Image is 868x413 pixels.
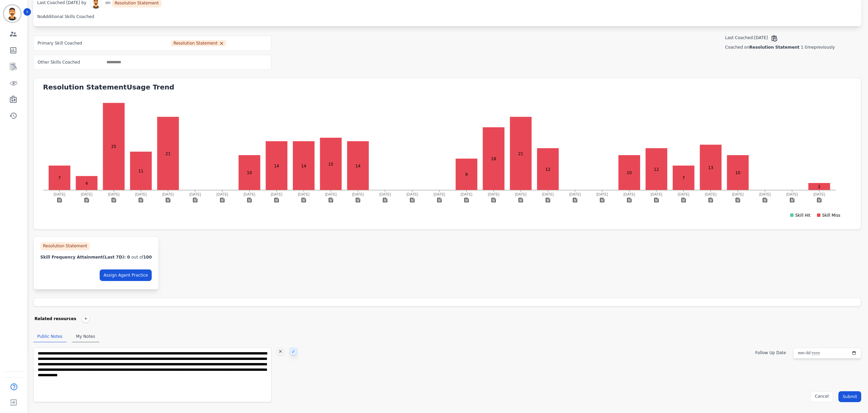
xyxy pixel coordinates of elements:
button: Remove Resolution Statement [219,41,224,46]
div: + [82,315,90,323]
text: [DATE] [244,192,255,196]
div: ✕ [277,348,284,355]
text: [DATE] [352,192,364,196]
ul: selected options [104,59,145,65]
text: 13 [708,165,713,170]
text: 2 [818,184,820,189]
label: Follow Up Date [755,350,786,355]
span: Resolution Statement [749,45,800,50]
text: [DATE] [515,192,527,196]
text: 15 [328,162,333,167]
text: 10 [735,170,740,175]
text: 14 [301,164,306,168]
ul: selected options [170,39,267,47]
text: 12 [545,167,550,172]
text: [DATE] [108,192,119,196]
text: 4 [85,181,88,186]
div: Public Notes [33,331,67,342]
text: 7 [58,176,61,180]
text: 12 [654,167,659,172]
text: 10 [247,170,252,175]
text: [DATE] [406,192,418,196]
div: Last Coached: [DATE] [725,35,768,42]
text: [DATE] [271,192,282,196]
div: Primary Skill Coached [38,36,82,50]
div: My Notes [72,331,99,342]
text: [DATE] [759,192,770,196]
div: Coached on 1 time previously [725,45,861,50]
text: [DATE] [433,192,445,196]
text: [DATE] [488,192,499,196]
text: 21 [165,151,170,156]
div: Resolution Statement Usage Trend [43,82,861,92]
button: Cancel [811,391,833,402]
text: 14 [274,164,279,168]
span: out of [131,255,143,260]
div: Resolution Statement [40,242,90,250]
span: (Last 7D): [103,255,126,260]
text: [DATE] [786,192,798,196]
text: 10 [627,170,632,175]
button: Assign Agent Practice [100,269,152,281]
text: 14 [355,164,360,168]
text: 7 [682,176,685,180]
text: [DATE] [678,192,689,196]
text: [DATE] [216,192,228,196]
text: 9 [465,172,468,177]
text: [DATE] [135,192,147,196]
text: Skill Miss [822,213,840,218]
text: [DATE] [189,192,201,196]
text: [DATE] [542,192,553,196]
text: 11 [138,169,143,174]
text: [DATE] [53,192,65,196]
text: [DATE] [325,192,336,196]
div: Skill Frequency Attainment 0 100 [40,254,152,260]
img: Bordered avatar [4,5,20,22]
text: [DATE] [461,192,472,196]
div: No Additional Skills Coached [37,12,94,22]
text: [DATE] [379,192,391,196]
text: [DATE] [813,192,825,196]
div: ✓ [290,348,297,355]
text: [DATE] [732,192,744,196]
text: 18 [491,156,496,161]
text: [DATE] [569,192,581,196]
text: 25 [111,144,116,149]
text: [DATE] [705,192,716,196]
text: [DATE] [298,192,309,196]
li: Resolution Statement [171,40,226,46]
text: [DATE] [596,192,608,196]
text: [DATE] [623,192,635,196]
text: [DATE] [162,192,173,196]
div: Other Skills Coached [38,55,80,69]
button: Submit [838,391,861,402]
text: [DATE] [81,192,92,196]
text: Skill Hit [795,213,811,218]
text: 21 [518,151,523,156]
text: [DATE] [650,192,662,196]
div: Related resources [35,315,77,323]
